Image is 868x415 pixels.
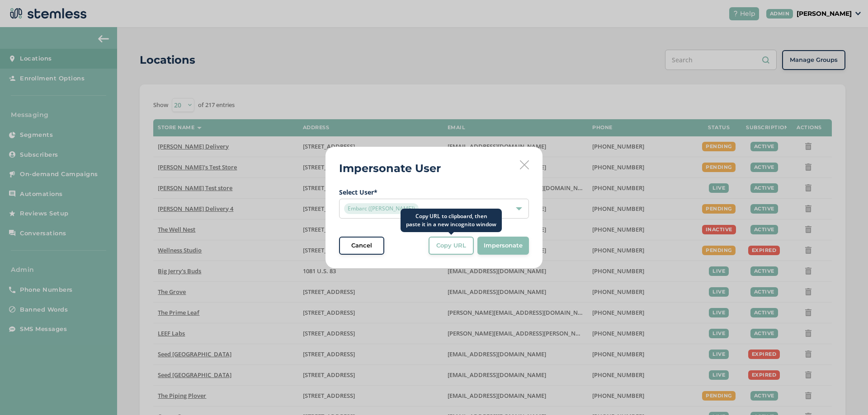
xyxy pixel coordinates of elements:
h2: Impersonate User [339,160,441,177]
span: Copy URL [436,241,466,250]
label: Select User [339,187,529,197]
button: Copy URL [429,237,474,255]
span: Embarc ([PERSON_NAME]) [344,203,419,214]
span: Cancel [351,241,372,250]
div: Copy URL to clipboard, then paste it in a new incognito window [401,209,502,232]
button: Cancel [339,237,384,255]
iframe: Chat Widget [823,372,868,415]
span: Impersonate [484,241,523,250]
button: Impersonate [477,237,529,255]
